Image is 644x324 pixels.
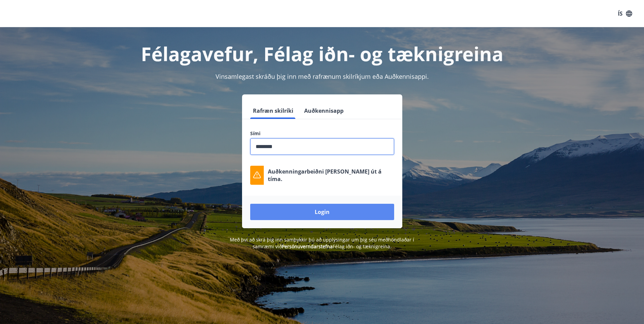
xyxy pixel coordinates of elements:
button: Login [250,204,394,220]
button: Rafræn skilríki [250,103,296,119]
p: Auðkenningarbeiðni [PERSON_NAME] út á tíma. [268,168,394,183]
button: Auðkennisapp [301,103,346,119]
a: Persónuverndarstefna [282,243,333,250]
span: Vinsamlegast skráðu þig inn með rafrænum skilríkjum eða Auðkennisappi. [216,72,429,80]
h1: Félagavefur, Félag iðn- og tæknigreina [86,41,558,67]
label: Sími [250,130,394,137]
span: Með því að skrá þig inn samþykkir þú að upplýsingar um þig séu meðhöndlaðar í samræmi við Félag i... [230,236,414,250]
button: ÍS [614,7,636,20]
